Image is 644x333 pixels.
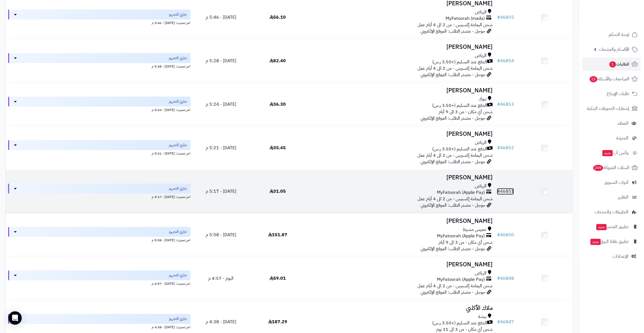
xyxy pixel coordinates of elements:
span: شحن اليمامة إكسبرس - من 2 الى 4 أيام عمل [417,21,492,28]
span: 15 [589,76,597,82]
span: # [497,275,500,282]
a: تطبيق المتجرجديد [582,220,641,233]
a: الإعدادات [582,250,641,263]
span: [DATE] - 5:21 م [205,144,236,151]
span: الرياض [475,270,486,276]
span: جديد [596,224,606,230]
span: المراجعات والأسئلة [589,75,629,83]
span: [DATE] - 5:46 م [205,14,236,21]
span: جاري التجهيز [169,142,187,148]
span: الرياض [475,52,486,59]
h3: ملاك الأكلبي [308,305,492,311]
span: # [497,101,500,108]
span: جاري التجهيز [169,186,187,191]
span: لوحة التحكم [609,31,629,38]
span: 151.87 [268,231,287,238]
a: #46853 [497,101,514,108]
span: الرياض [475,139,486,146]
h3: [PERSON_NAME] [308,261,492,268]
span: تبوك [478,96,486,102]
span: جاري التجهيز [169,316,187,322]
img: logo-2.png [606,15,639,27]
span: التطبيقات والخدمات [594,208,628,216]
a: #46854 [497,57,514,64]
span: الدفع عند التسليم (+3.50 ر.س) [432,102,487,109]
span: شحن اليمامة إكسبرس - من 2 الى 4 أيام عمل [417,65,492,72]
span: تطبيق المتجر [596,223,628,231]
a: التطبيقات والخدمات [582,205,641,219]
span: MyFatoorah (mada) [445,15,485,22]
span: # [497,144,500,151]
span: العملاء [618,119,628,127]
span: الرياض [475,9,486,15]
span: السلات المتروكة [593,164,629,172]
h3: [PERSON_NAME] [308,174,492,181]
span: خميس مشيط [463,226,486,233]
span: جديد [590,239,601,245]
span: 36.30 [269,101,286,108]
span: MyFatoorah (Apple Pay) [437,233,485,239]
span: 35.45 [269,144,286,151]
span: 82.40 [269,57,286,64]
span: 1 [609,61,616,67]
div: Open Intercom Messenger [8,311,22,325]
a: تطبيق نقاط البيعجديد [582,235,641,248]
div: اخر تحديث: [DATE] - 5:21 م [8,150,190,156]
h3: [PERSON_NAME] [308,87,492,94]
span: 249 [593,165,603,171]
span: جاري التجهيز [169,55,187,61]
a: الطلبات1 [582,57,641,71]
a: المراجعات والأسئلة15 [582,72,641,86]
h3: [PERSON_NAME] [308,0,492,7]
span: جوجل - مصدر الطلب: الموقع الإلكتروني [420,289,485,296]
span: جوجل - مصدر الطلب: الموقع الإلكتروني [420,71,485,78]
a: #46850 [497,231,514,238]
span: الرياض [475,183,486,189]
a: إشعارات التحويلات البنكية [582,102,641,115]
a: وآتس آبجديد [582,146,641,160]
a: #46847 [497,318,514,325]
a: طلبات الإرجاع [582,87,641,100]
span: جوجل - مصدر الطلب: الموقع الإلكتروني [420,202,485,209]
h3: [PERSON_NAME] [308,131,492,137]
span: بيشة [478,313,486,320]
div: اخر تحديث: [DATE] - 5:46 م [8,20,190,25]
a: #46851 [497,188,514,195]
span: MyFatoorah (Apple Pay) [437,189,485,196]
span: الأقسام والمنتجات [599,45,629,53]
span: شحن أي مكان - من 3 الى 9 أيام [438,108,492,115]
h3: [PERSON_NAME] [308,218,492,224]
span: اليوم - 4:57 م [208,275,233,282]
span: جوجل - مصدر الطلب: الموقع الإلكتروني [420,245,485,252]
span: جاري التجهيز [169,99,187,104]
span: وآتس آب [602,149,628,157]
span: الطلبات [609,60,629,68]
span: جوجل - مصدر الطلب: الموقع الإلكتروني [420,158,485,165]
span: جاري التجهيز [169,229,187,235]
span: الإعدادات [613,252,628,260]
a: لوحة التحكم [582,28,641,41]
a: #46852 [497,144,514,151]
a: #46848 [497,275,514,282]
span: شحن اليمامة إكسبرس - من 2 الى 4 أيام عمل [417,152,492,159]
span: [DATE] - 5:28 م [205,57,236,64]
span: إشعارات التحويلات البنكية [587,105,629,112]
div: اخر تحديث: [DATE] - 4:57 م [8,280,190,286]
div: اخر تحديث: [DATE] - 5:08 م [8,237,190,243]
div: اخر تحديث: [DATE] - 5:24 م [8,107,190,112]
span: [DATE] - 5:24 م [205,101,236,108]
span: # [497,14,500,21]
span: الدفع عند التسليم (+3.50 ر.س) [432,59,487,65]
a: أدوات التسويق [582,176,641,189]
span: شحن اليمامة إكسبرس - من 2 الى 4 أيام عمل [417,196,492,202]
div: اخر تحديث: [DATE] - 4:38 م [8,324,190,330]
div: اخر تحديث: [DATE] - 5:28 م [8,63,190,69]
span: الدفع عند التسليم (+3.50 ر.س) [432,320,487,326]
a: العملاء [582,117,641,130]
span: تطبيق نقاط البيع [590,238,628,245]
span: # [497,57,500,64]
span: شحن اليمامة إكسبرس - من 2 الى 4 أيام عمل [417,283,492,289]
a: السلات المتروكة249 [582,161,641,174]
span: جاري التجهيز [169,272,187,278]
a: #46855 [497,14,514,21]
